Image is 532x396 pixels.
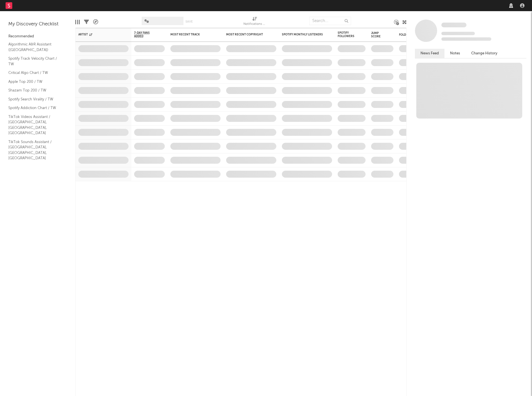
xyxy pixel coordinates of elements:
a: Spotify Track Velocity Chart / TW [8,55,61,67]
div: Most Recent Track [170,33,212,36]
div: Notifications (Artist) [243,14,266,30]
div: Jump Score [371,32,385,38]
div: Notifications (Artist) [243,21,266,28]
button: Save [185,20,193,23]
span: 7-Day Fans Added [134,31,156,38]
span: Tracking Since: [DATE] [441,32,475,35]
div: Folders [399,33,441,37]
div: Most Recent Copyright [226,33,268,36]
a: Spotify Search Virality / TW [8,96,61,102]
div: Spotify Followers [338,31,357,38]
div: Artist [78,33,120,36]
span: 0 fans last week [441,37,491,41]
a: TikTok Videos Assistant / [GEOGRAPHIC_DATA], [GEOGRAPHIC_DATA], [GEOGRAPHIC_DATA] [8,114,61,136]
a: Apple Top 200 / TW [8,79,61,85]
div: Spotify Monthly Listeners [282,33,324,36]
div: Filters [84,14,89,30]
a: TikTok Sounds Assistant / [GEOGRAPHIC_DATA], [GEOGRAPHIC_DATA], [GEOGRAPHIC_DATA] [8,139,61,161]
button: Change History [466,49,503,58]
div: Recommended [8,33,67,40]
a: Algorithmic A&R Assistant ([GEOGRAPHIC_DATA]) [8,41,61,53]
a: Some Artist [441,22,466,28]
div: Edit Columns [75,14,80,30]
div: My Discovery Checklist [8,21,67,28]
a: Shazam Top 200 / TW [8,87,61,93]
a: Spotify Addiction Chart / TW [8,105,61,111]
a: Critical Algo Chart / TW [8,70,61,76]
input: Search... [309,17,351,25]
div: A&R Pipeline [93,14,98,30]
button: Notes [444,49,466,58]
button: News Feed [415,49,444,58]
